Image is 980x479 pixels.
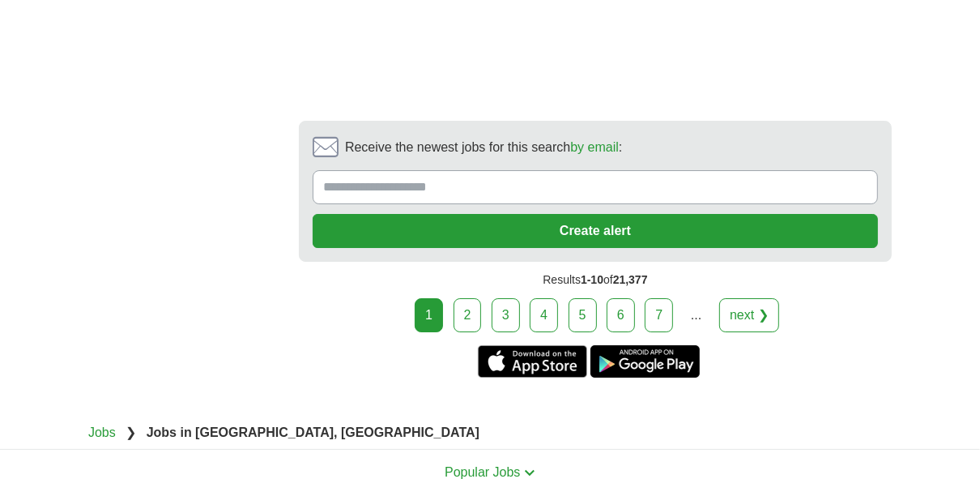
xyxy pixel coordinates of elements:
[126,426,136,439] span: ❯
[88,426,116,439] a: Jobs
[313,214,878,248] button: Create alert
[680,299,713,331] div: ...
[345,138,622,157] span: Receive the newest jobs for this search :
[569,298,597,332] a: 5
[645,298,673,332] a: 7
[570,140,619,154] a: by email
[147,426,479,439] strong: Jobs in [GEOGRAPHIC_DATA], [GEOGRAPHIC_DATA]
[299,262,892,298] div: Results of
[524,469,535,477] img: toggle icon
[613,273,648,286] span: 21,377
[415,298,443,332] div: 1
[478,345,587,378] a: Get the iPhone app
[530,298,558,332] a: 4
[719,298,779,332] a: next ❯
[581,273,603,286] span: 1-10
[454,298,482,332] a: 2
[590,345,700,378] a: Get the Android app
[607,298,635,332] a: 6
[492,298,520,332] a: 3
[445,465,520,479] span: Popular Jobs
